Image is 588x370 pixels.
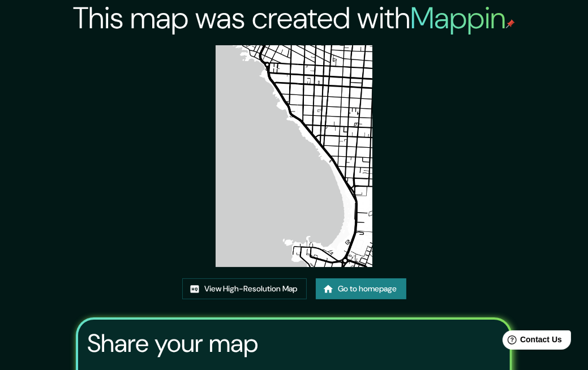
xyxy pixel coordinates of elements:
[216,45,372,267] img: created-map
[316,278,406,299] a: Go to homepage
[182,278,307,299] a: View High-Resolution Map
[506,19,515,28] img: mappin-pin
[87,329,258,358] h3: Share your map
[487,326,576,358] iframe: Help widget launcher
